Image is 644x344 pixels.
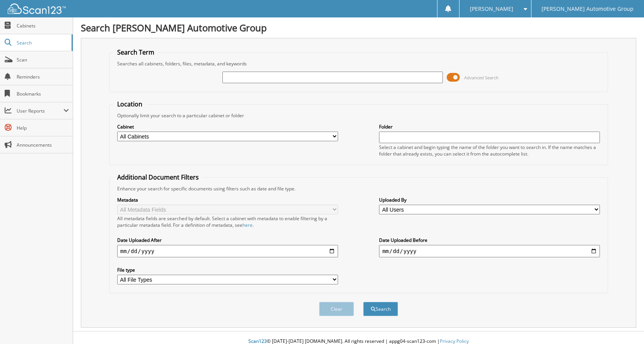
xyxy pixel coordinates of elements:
div: Searches all cabinets, folders, files, metadata, and keywords [113,60,604,67]
h1: Search [PERSON_NAME] Automotive Group [81,21,636,34]
label: File type [117,267,338,273]
input: start [117,245,338,257]
span: User Reports [17,108,63,114]
span: [PERSON_NAME] [470,7,513,11]
a: here [243,222,253,228]
legend: Additional Document Filters [113,173,203,181]
span: Help [17,125,69,131]
button: Clear [319,302,354,316]
button: Search [363,302,398,316]
img: scan123-logo-white.svg [8,3,66,14]
label: Date Uploaded After [117,237,338,243]
span: Advanced Search [464,75,499,80]
div: All metadata fields are searched by default. Select a cabinet with metadata to enable filtering b... [117,215,338,228]
label: Uploaded By [379,197,600,203]
span: Reminders [17,74,69,80]
label: Metadata [117,197,338,203]
label: Date Uploaded Before [379,237,600,243]
label: Folder [379,123,600,130]
div: Optionally limit your search to a particular cabinet or folder [113,112,604,119]
span: Bookmarks [17,91,69,97]
div: Select a cabinet and begin typing the name of the folder you want to search in. If the name match... [379,144,600,157]
input: end [379,245,600,257]
label: Cabinet [117,123,338,130]
span: Announcements [17,142,69,148]
div: Enhance your search for specific documents using filters such as date and file type. [113,185,604,192]
span: Cabinets [17,22,69,29]
span: Search [17,39,68,46]
legend: Search Term [113,48,158,56]
legend: Location [113,100,146,108]
span: [PERSON_NAME] Automotive Group [542,7,634,11]
span: Scan [17,56,69,63]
